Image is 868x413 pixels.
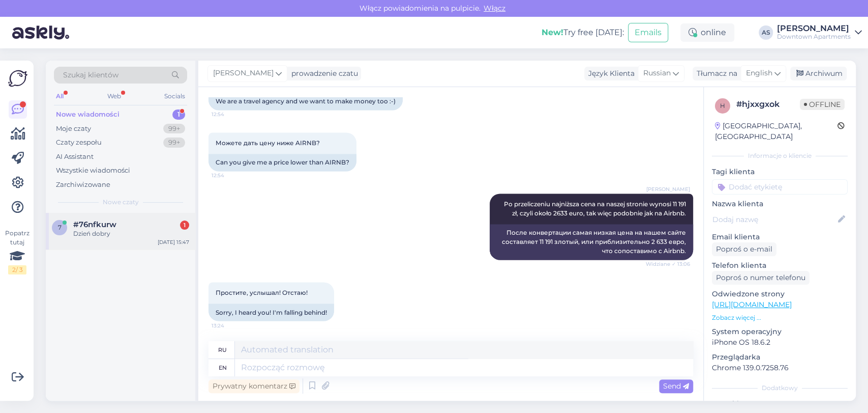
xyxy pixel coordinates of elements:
[712,337,848,348] p: iPhone OS 18.6.2
[712,151,848,160] div: Informacje o kliencie
[212,172,250,179] span: 12:54
[746,68,772,79] span: English
[800,99,845,110] span: Offline
[212,111,250,118] span: 12:54
[219,359,227,376] div: en
[56,124,91,134] div: Moje czaty
[628,23,668,42] button: Emails
[712,199,848,209] p: Nazwa klienta
[712,313,848,322] p: Zobacz więcej ...
[542,27,563,37] b: New!
[212,321,250,329] span: 13:24
[218,341,227,359] div: ru
[208,304,334,321] div: Sorry, I heard you! I'm falling behind!
[163,124,185,134] div: 99+
[208,379,300,393] div: Prywatny komentarz
[8,229,26,274] div: Popatrz tutaj
[712,271,810,285] div: Poproś o numer telefonu
[759,25,773,40] div: AS
[712,242,776,256] div: Poproś o e-mail
[56,166,130,176] div: Wszystkie wiadomości
[693,68,737,79] div: Tłumacz na
[103,198,139,207] span: Nowe czaty
[56,109,119,120] div: Nowe wiadomości
[208,154,356,171] div: Can you give me a price lower than AIRNB?
[680,23,734,42] div: online
[162,90,187,103] div: Socials
[481,4,508,13] span: Włącz
[643,68,671,79] span: Russian
[790,67,847,80] div: Archiwum
[8,69,27,88] img: Askly Logo
[163,137,185,148] div: 99+
[158,238,189,246] div: [DATE] 15:47
[73,220,116,229] span: #76nfkurw
[58,224,62,231] span: 7
[712,300,792,309] a: [URL][DOMAIN_NAME]
[646,260,690,268] span: Widziane ✓ 13:06
[712,214,836,225] input: Dodaj nazwę
[777,33,851,41] div: Downtown Apartments
[712,399,848,409] p: Notatki
[777,24,862,41] a: [PERSON_NAME]Downtown Apartments
[172,109,185,120] div: 1
[712,383,848,393] div: Dodatkowy
[712,363,848,373] p: Chrome 139.0.7258.76
[8,265,26,274] div: 2 / 3
[63,70,118,80] span: Szukaj klientów
[56,180,110,190] div: Zarchiwizowane
[542,26,624,39] div: Try free [DATE]:
[712,326,848,337] p: System operacyjny
[720,102,725,109] span: h
[105,90,123,103] div: Web
[54,90,66,103] div: All
[56,137,102,148] div: Czaty zespołu
[287,68,358,79] div: prowadzenie czatu
[712,179,848,195] input: Dodać etykietę
[56,152,94,162] div: AI Assistant
[712,232,848,242] p: Email klienta
[584,68,635,79] div: Język Klienta
[777,24,851,33] div: [PERSON_NAME]
[213,68,274,79] span: [PERSON_NAME]
[73,229,189,238] div: Dzień dobry
[504,200,687,217] span: Po przeliczeniu najniższa cena na naszej stronie wynosi 11 191 zł, czyli około 2633 euro, tak wię...
[712,352,848,363] p: Przeglądarka
[712,289,848,299] p: Odwiedzone strony
[663,381,689,391] span: Send
[180,221,189,230] div: 1
[712,260,848,271] p: Telefon klienta
[712,167,848,177] p: Tagi klienta
[490,224,693,260] div: После конвертации самая низкая цена на нашем сайте составляет 11 191 злотый, или приблизительно 2...
[208,93,403,110] div: We are a travel agency and we want to make money too :-)
[715,121,837,142] div: [GEOGRAPHIC_DATA], [GEOGRAPHIC_DATA]
[736,98,800,111] div: # hjxxgxok
[646,185,690,193] span: [PERSON_NAME]
[216,139,320,147] span: Можете дать цену ниже AIRNB?
[216,289,308,296] span: Простите, услышал! Отстаю!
